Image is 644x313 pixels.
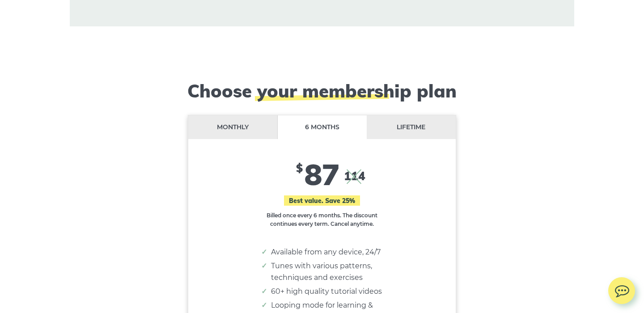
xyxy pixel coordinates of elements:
[259,211,385,228] p: Billed once every 6 months. The discount continues every term. Cancel anytime.
[159,80,485,102] h2: Choose your membership plan
[296,161,303,175] span: $
[278,115,367,139] li: 6 months
[271,286,382,297] li: 60+ high quality tutorial videos
[271,260,382,283] li: Tunes with various patterns, techniques and exercises
[284,195,360,206] span: Best value. Save 25%
[344,169,365,183] span: 114
[188,115,278,139] li: Monthly
[271,246,382,258] li: Available from any device, 24/7
[367,115,456,139] li: Lifetime
[608,277,635,300] img: chat.svg
[305,156,339,192] span: 87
